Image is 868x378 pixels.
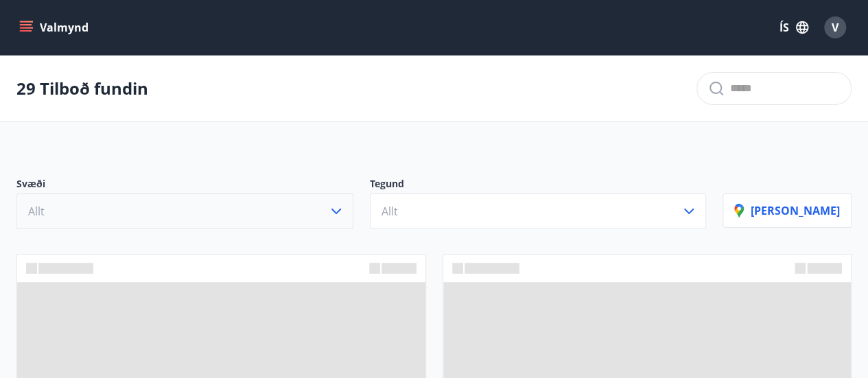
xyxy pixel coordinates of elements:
[382,204,398,219] span: Allt
[370,177,707,193] p: Tegund
[370,193,707,229] button: Allt
[16,15,94,40] button: menu
[832,20,838,35] span: V
[16,177,353,193] p: Svæði
[16,77,148,100] p: 29 Tilboð fundin
[723,193,852,228] button: [PERSON_NAME]
[734,203,840,218] p: [PERSON_NAME]
[28,204,45,219] span: Allt
[16,193,353,229] button: Allt
[772,15,816,40] button: ÍS
[819,11,852,44] button: V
